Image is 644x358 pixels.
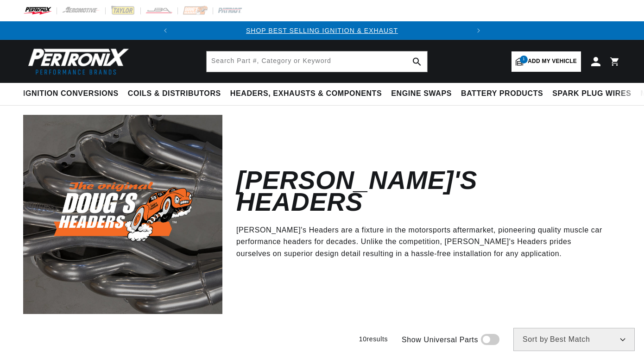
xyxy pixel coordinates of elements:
[552,89,631,99] span: Spark Plug Wires
[456,83,548,105] summary: Battery Products
[207,51,427,72] input: Search Part #, Category or Keyword
[23,89,119,99] span: Ignition Conversions
[469,21,488,40] button: Translation missing: en.sections.announcements.next_announcement
[123,83,226,105] summary: Coils & Distributors
[528,57,577,66] span: Add my vehicle
[523,336,548,343] span: Sort by
[175,25,469,36] div: Announcement
[230,89,382,99] span: Headers, Exhausts & Components
[23,83,123,105] summary: Ignition Conversions
[511,51,581,72] a: 1Add my vehicle
[23,115,222,314] img: Doug's Headers
[513,328,635,351] select: Sort by
[407,51,427,72] button: search button
[236,224,607,260] p: [PERSON_NAME]'s Headers are a fixture in the motorsports aftermarket, pioneering quality muscle c...
[359,335,388,343] span: 10 results
[391,89,452,99] span: Engine Swaps
[520,56,528,63] span: 1
[236,170,607,213] h2: [PERSON_NAME]'s Headers
[23,45,130,77] img: Pertronix
[548,83,636,105] summary: Spark Plug Wires
[402,334,478,346] span: Show Universal Parts
[156,21,175,40] button: Translation missing: en.sections.announcements.previous_announcement
[226,83,386,105] summary: Headers, Exhausts & Components
[175,25,469,36] div: 1 of 2
[386,83,456,105] summary: Engine Swaps
[128,89,221,99] span: Coils & Distributors
[461,89,543,99] span: Battery Products
[246,27,398,34] a: SHOP BEST SELLING IGNITION & EXHAUST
